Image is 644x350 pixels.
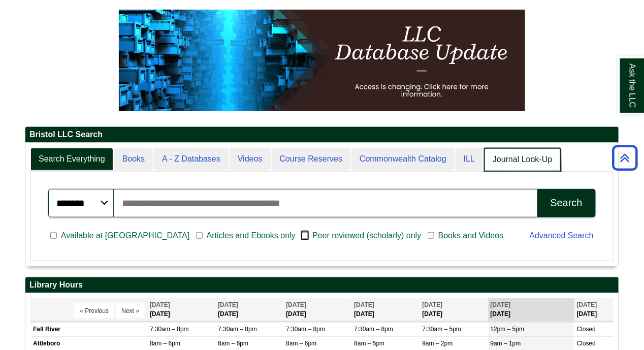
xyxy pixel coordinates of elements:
[150,326,189,333] span: 7:30am – 8pm
[196,231,203,240] input: Articles and Ebooks only
[491,326,525,333] span: 12pm – 5pm
[484,148,561,172] a: Journal Look-Up
[30,148,113,171] a: Search Everything
[286,301,306,308] span: [DATE]
[218,340,248,347] span: 8am – 6pm
[456,148,483,171] a: ILL
[150,301,170,308] span: [DATE]
[491,301,511,308] span: [DATE]
[74,303,114,319] button: « Previous
[308,230,425,242] span: Peer reviewed (scholarly) only
[530,231,594,240] a: Advanced Search
[354,326,393,333] span: 7:30am – 8pm
[119,10,525,111] img: HTML tutorial
[354,301,374,308] span: [DATE]
[50,231,57,240] input: Available at [GEOGRAPHIC_DATA]
[351,148,455,171] a: Commonwealth Catalog
[218,326,257,333] span: 7:30am – 8pm
[286,326,325,333] span: 7:30am – 8pm
[30,322,147,336] td: Fall River
[218,301,238,308] span: [DATE]
[25,127,619,143] h2: Bristol LLC Search
[302,231,308,240] input: Peer reviewed (scholarly) only
[423,340,453,347] span: 9am – 2pm
[25,277,619,293] h2: Library Hours
[609,151,641,165] a: Back to Top
[577,326,596,333] span: Closed
[577,301,597,308] span: [DATE]
[154,148,229,171] a: A - Z Databases
[420,298,488,321] th: [DATE]
[488,298,574,321] th: [DATE]
[147,298,215,321] th: [DATE]
[351,298,420,321] th: [DATE]
[434,230,508,242] span: Books and Videos
[423,326,462,333] span: 7:30am – 5pm
[203,230,300,242] span: Articles and Ebooks only
[230,148,271,171] a: Videos
[215,298,283,321] th: [DATE]
[272,148,351,171] a: Course Reserves
[286,340,316,347] span: 8am – 6pm
[491,340,521,347] span: 9am – 1pm
[283,298,351,321] th: [DATE]
[537,189,596,217] button: Search
[551,197,583,209] div: Search
[116,303,145,319] button: Next »
[428,231,434,240] input: Books and Videos
[577,340,596,347] span: Closed
[114,148,153,171] a: Books
[354,340,384,347] span: 8am – 5pm
[423,301,443,308] span: [DATE]
[574,298,614,321] th: [DATE]
[57,230,194,242] span: Available at [GEOGRAPHIC_DATA]
[150,340,180,347] span: 8am – 6pm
